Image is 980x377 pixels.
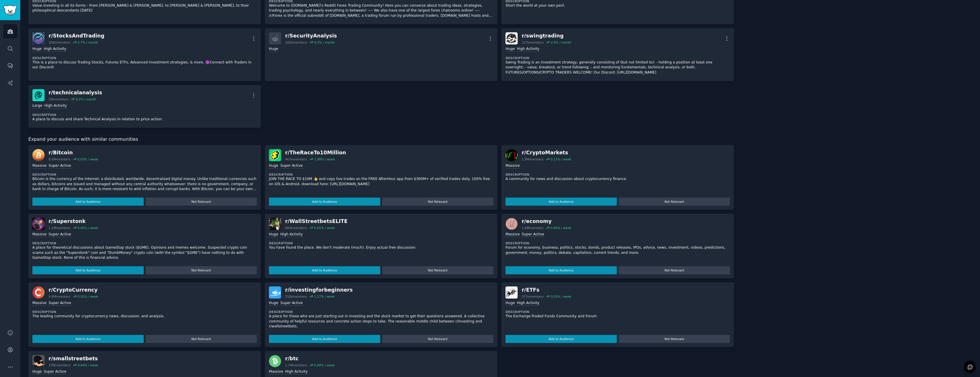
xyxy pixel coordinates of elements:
[280,232,303,237] div: High Activity
[49,232,71,237] div: Super Active
[269,163,278,169] div: Huge
[49,363,71,367] div: 378k members
[505,46,515,52] div: Huge
[505,60,730,75] p: Swing Trading is an investment strategy, generally consisting of (but not limited to): - holding ...
[49,89,102,96] div: r/ technicalanalysis
[522,232,544,237] div: Super Active
[49,97,69,101] div: 50k members
[32,310,257,314] dt: Description
[505,232,520,237] div: Massive
[619,198,730,206] button: Not Relevant
[32,89,45,101] img: technicalanalysis
[269,177,493,187] p: JOIN THE RACE TO $10M 👆 and copy live trades on the FREE AfterHour app from $300M+ of verified tr...
[28,136,138,143] span: Expand your audience with similar communities
[505,245,730,255] p: Forum for economy, business, politics, stocks, bonds, product releases, IPOs, advice, news, inves...
[32,286,45,299] img: CryptoCurrency
[505,241,730,245] dt: Description
[285,369,308,375] div: High Activity
[28,28,261,81] a: StocksAndTradingr/StocksAndTrading206kmembers2.7% / monthHugeHigh ActivityDescriptionThis is a pl...
[285,157,307,161] div: 467k members
[314,363,335,367] div: 0.09 % / week
[77,226,98,230] div: 0.05 % / week
[32,113,257,117] dt: Description
[505,163,520,169] div: Massive
[551,295,571,299] div: 0.53 % / week
[44,46,66,52] div: High Activity
[146,266,257,274] button: Not Relevant
[32,314,257,319] p: The leading community for cryptocurrency news, discussion, and analysis.
[3,5,17,15] img: GummySearch logo
[505,301,515,306] div: Huge
[49,295,71,299] div: 9.9M members
[49,226,71,230] div: 1.2M members
[269,314,493,329] p: A place for those who are just starting out in investing and the stock market to get their questi...
[314,40,335,44] div: 0.3 % / month
[49,355,98,362] div: r/ smallstreetbets
[522,32,571,40] div: r/ swingtrading
[505,172,730,177] dt: Description
[77,40,98,44] div: 2.7 % / month
[517,301,539,306] div: High Activity
[382,198,494,206] button: Not Relevant
[146,198,257,206] button: Not Relevant
[32,163,47,169] div: Massive
[269,266,380,274] button: Add to Audience
[522,226,544,230] div: 1.0M members
[269,218,281,230] img: WallStreetbetsELITE
[32,266,144,274] button: Add to Audience
[77,157,98,161] div: 0.03 % / week
[32,177,257,192] p: Bitcoin is the currency of the Internet: a distributed, worldwide, decentralized digital money. U...
[505,218,518,230] img: economy
[269,198,380,206] button: Add to Audience
[44,103,67,109] div: High Activity
[285,295,307,299] div: 150k members
[505,335,617,343] button: Add to Audience
[280,163,303,169] div: Super Active
[32,117,257,122] p: A place to discuss and share Technical Analysis in relation to price action.
[382,266,494,274] button: Not Relevant
[285,355,335,362] div: r/ btc
[269,286,281,299] img: investingforbeginners
[77,363,98,367] div: 0.84 % / week
[269,310,493,314] dt: Description
[32,232,47,237] div: Massive
[314,226,335,230] div: 0.01 % / week
[49,286,98,294] div: r/ CryptoCurrency
[32,218,45,230] img: Superstonk
[505,177,730,182] p: A community for news and discussion about cryptocurrency finance.
[285,226,307,230] div: 683k members
[517,46,539,52] div: High Activity
[269,46,278,52] div: Huge
[522,40,544,44] div: 137k members
[269,232,278,237] div: Huge
[265,28,497,81] a: r/SecurityAnalysis202kmembers0.3% / monthHuge
[76,97,96,101] div: 8.2 % / month
[551,226,571,230] div: 0.04 % / week
[285,32,337,40] div: r/ SecurityAnalysis
[269,149,281,161] img: TheRaceTo10Million
[49,32,104,40] div: r/ StocksAndTrading
[269,335,380,343] button: Add to Audience
[505,266,617,274] button: Add to Audience
[49,301,71,306] div: Super Active
[28,85,261,128] a: technicalanalysisr/technicalanalysis50kmembers8.2% / monthLargeHigh ActivityDescriptionA place to...
[269,355,281,367] img: btc
[32,301,47,306] div: Massive
[285,40,307,44] div: 202k members
[32,369,42,375] div: Huge
[505,310,730,314] dt: Description
[32,3,257,13] p: Value investing in all its forms - From [PERSON_NAME] & [PERSON_NAME], to [PERSON_NAME] & [PERSON...
[49,149,98,156] div: r/ Bitcoin
[505,32,518,44] img: swingtrading
[32,241,257,245] dt: Description
[32,46,42,52] div: Huge
[49,157,71,161] div: 8.0M members
[32,245,257,260] p: A place for theoretical discussions about GameStop stock ($GME). Opinions and memes welcome. Susp...
[522,295,544,299] div: 371k members
[285,218,348,225] div: r/ WallStreetbetsELITE
[32,56,257,60] dt: Description
[49,163,71,169] div: Super Active
[269,241,493,245] dt: Description
[285,286,353,294] div: r/ investingforbeginners
[505,198,617,206] button: Add to Audience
